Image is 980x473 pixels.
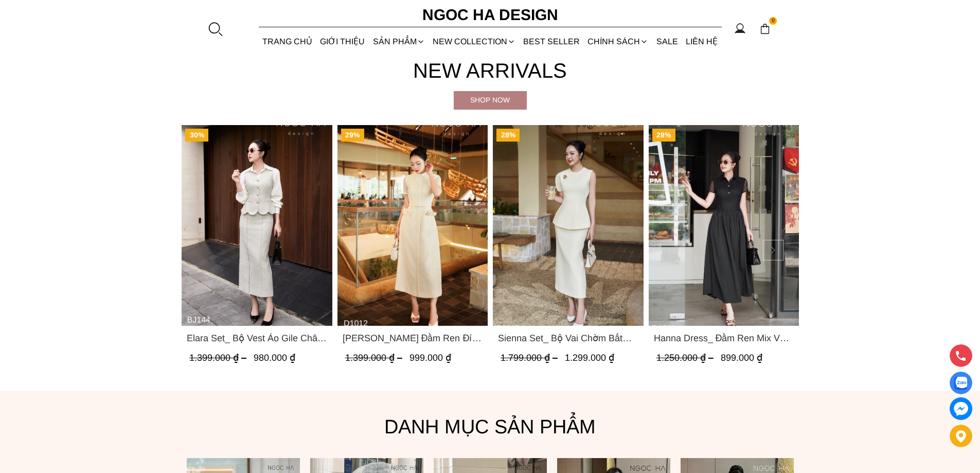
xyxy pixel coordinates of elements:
[187,331,327,345] span: Elara Set_ Bộ Vest Áo Gile Chân Váy Bút Chì BJ144
[454,91,527,110] a: Shop now
[653,331,794,345] span: Hanna Dress_ Đầm Ren Mix Vải Thô Màu Đen D1011
[384,416,596,437] font: Danh mục sản phẩm
[720,353,762,363] span: 899.000 ₫
[565,353,614,363] span: 1.299.000 ₫
[413,3,567,27] a: Ngoc Ha Design
[409,353,451,363] span: 999.000 ₫
[759,23,771,34] img: img-CART-ICON-ksit0nf1
[254,353,295,363] span: 980.000 ₫
[950,372,972,394] a: Display image
[454,94,527,106] div: Shop now
[584,28,652,55] div: Chính sách
[337,125,488,326] a: Product image - Catherine Dress_ Đầm Ren Đính Hoa Túi Màu Kem D1012
[648,125,799,326] a: Product image - Hanna Dress_ Đầm Ren Mix Vải Thô Màu Đen D1011
[498,331,638,345] span: Sienna Set_ Bộ Vai Chờm Bất Đối Xứng Mix Chân Váy Bút Chì BJ143
[682,28,721,55] a: LIÊN HỆ
[187,331,327,345] a: Link to Elara Set_ Bộ Vest Áo Gile Chân Váy Bút Chì BJ144
[954,377,967,390] img: Display image
[316,28,369,55] a: GIỚI THIỆU
[501,353,560,363] span: 1.799.000 ₫
[652,28,682,55] a: SALE
[345,353,404,363] span: 1.399.000 ₫
[520,28,584,55] a: BEST SELLER
[950,397,972,420] a: messenger
[656,353,716,363] span: 1.250.000 ₫
[342,331,483,345] a: Link to Catherine Dress_ Đầm Ren Đính Hoa Túi Màu Kem D1012
[429,28,519,55] a: NEW COLLECTION
[369,28,429,55] div: SẢN PHẨM
[493,125,644,326] a: Product image - Sienna Set_ Bộ Vai Chờm Bất Đối Xứng Mix Chân Váy Bút Chì BJ143
[653,331,794,345] a: Link to Hanna Dress_ Đầm Ren Mix Vải Thô Màu Đen D1011
[182,125,332,326] a: Product image - Elara Set_ Bộ Vest Áo Gile Chân Váy Bút Chì BJ144
[182,54,799,87] h4: New Arrivals
[259,28,316,55] a: TRANG CHỦ
[342,331,483,345] span: [PERSON_NAME] Đầm Ren Đính Hoa Túi Màu Kem D1012
[189,353,249,363] span: 1.399.000 ₫
[769,17,777,25] span: 0
[498,331,638,345] a: Link to Sienna Set_ Bộ Vai Chờm Bất Đối Xứng Mix Chân Váy Bút Chì BJ143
